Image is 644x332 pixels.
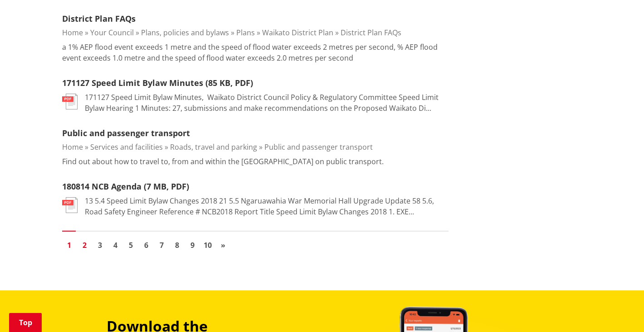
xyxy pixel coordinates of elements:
a: Plans [236,28,255,38]
a: District Plan FAQs [341,28,401,38]
nav: Pagination [62,231,449,254]
a: Go to page 10 [201,238,215,252]
iframe: Messenger Launcher [602,294,635,327]
a: Home [62,28,83,38]
img: document-pdf.svg [62,94,78,109]
a: Go to page 9 [185,238,199,252]
a: Go to page 8 [170,238,184,252]
p: 13 5.4 Speed Limit Bylaw Changes 2018 21 5.5 Ngaruawahia War Memorial Hall Upgrade Update 58 5.6,... [85,195,449,217]
a: Go to page 5 [124,238,137,252]
a: Home [62,142,83,152]
a: Go to page 2 [78,238,91,252]
img: document-pdf.svg [62,197,78,213]
a: Go to page 6 [139,238,153,252]
a: District Plan FAQs [62,13,136,24]
a: Roads, travel and parking [170,142,257,152]
p: Find out about how to travel to, from and within the [GEOGRAPHIC_DATA] on public transport. [62,156,384,167]
span: » [221,240,225,250]
a: Go to page 3 [93,238,107,252]
a: 171127 Speed Limit Bylaw Minutes (85 KB, PDF) [62,77,253,88]
a: Top [9,313,42,332]
a: Go to next page [216,238,230,252]
p: 171127 Speed Limit Bylaw Minutes, ﻿ Waikato District Council Policy & Regulatory Committee Speed ... [85,92,449,114]
a: Plans, policies and bylaws [141,28,229,38]
p: a 1% AEP flood event exceeds 1 metre and the speed of flood water exceeds 2 metres per second, % ... [62,42,449,63]
a: 180814 NCB Agenda (7 MB, PDF) [62,181,189,192]
a: Page 1 [62,238,76,252]
a: Go to page 4 [108,238,122,252]
a: Your Council [90,28,134,38]
a: Public and passenger transport [62,128,190,138]
a: Waikato District Plan [262,28,333,38]
a: Services and facilities [90,142,163,152]
a: Go to page 7 [155,238,168,252]
a: Public and passenger transport [264,142,373,152]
